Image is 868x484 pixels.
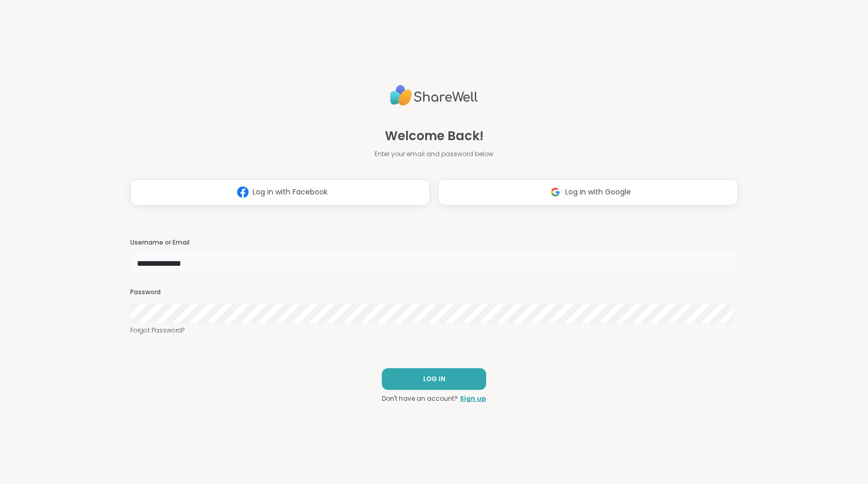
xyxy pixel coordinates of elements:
[130,179,430,205] button: Log in with Facebook
[130,288,738,297] h3: Password
[130,326,738,335] a: Forgot Password?
[375,149,493,159] span: Enter your email and password below
[423,374,445,384] span: LOG IN
[546,183,565,202] img: ShareWell Logomark
[460,394,486,403] a: Sign up
[382,368,486,390] button: LOG IN
[385,127,484,145] span: Welcome Back!
[233,183,253,202] img: ShareWell Logomark
[130,238,738,247] h3: Username or Email
[438,179,738,205] button: Log in with Google
[390,81,478,110] img: ShareWell Logo
[382,394,458,403] span: Don't have an account?
[253,187,328,198] span: Log in with Facebook
[565,187,631,198] span: Log in with Google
